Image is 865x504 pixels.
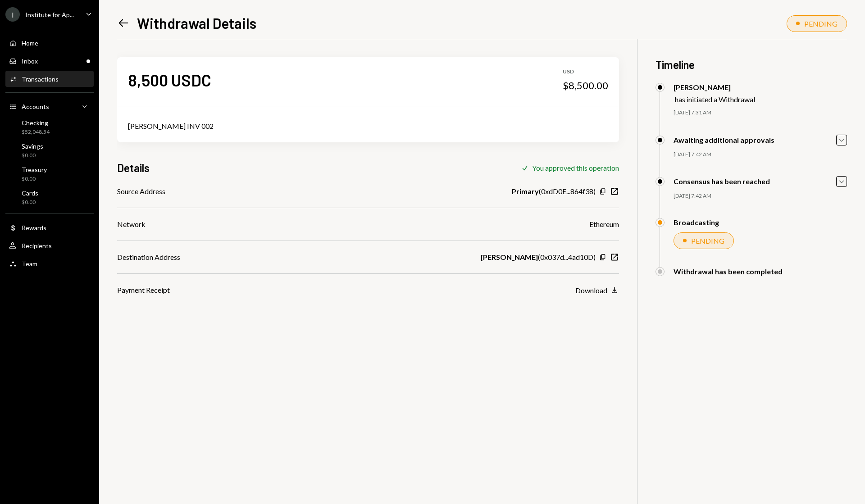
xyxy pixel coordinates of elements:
[5,255,94,272] a: Team
[589,219,619,230] div: Ethereum
[117,160,150,175] h3: Details
[5,71,94,87] a: Transactions
[22,166,47,173] div: Treasury
[575,286,607,295] div: Download
[512,186,539,197] b: Primary
[117,186,165,197] div: Source Address
[563,68,608,76] div: USD
[5,186,94,208] a: Cards$0.00
[674,151,847,159] div: [DATE] 7:42 AM
[563,79,608,92] div: $8,500.00
[691,236,724,245] div: PENDING
[5,35,94,51] a: Home
[22,199,38,206] div: $0.00
[22,75,59,83] div: Transactions
[22,119,50,127] div: Checking
[674,136,774,144] div: Awaiting additional approvals
[22,128,50,136] div: $52,048.54
[674,177,770,186] div: Consensus has been reached
[5,219,94,236] a: Rewards
[5,7,20,22] div: I
[532,163,619,172] div: You approved this operation
[804,19,838,28] div: PENDING
[22,57,38,65] div: Inbox
[5,163,94,185] a: Treasury$0.00
[25,11,74,18] div: Institute for Ap...
[512,186,596,197] div: ( 0xdD0E...864f38 )
[117,252,180,263] div: Destination Address
[22,39,38,47] div: Home
[22,224,46,232] div: Rewards
[22,142,43,150] div: Savings
[481,252,596,263] div: ( 0x037d...4ad10D )
[22,152,43,159] div: $0.00
[656,57,847,72] h3: Timeline
[128,70,211,90] div: 8,500 USDC
[481,252,538,263] b: [PERSON_NAME]
[5,116,94,138] a: Checking$52,048.54
[137,14,256,32] h1: Withdrawal Details
[674,109,847,117] div: [DATE] 7:31 AM
[575,286,619,295] button: Download
[22,103,49,110] div: Accounts
[128,121,608,132] div: [PERSON_NAME] INV 002
[117,219,146,230] div: Network
[117,285,170,295] div: Payment Receipt
[5,98,94,114] a: Accounts
[674,192,847,200] div: [DATE] 7:42 AM
[22,260,37,268] div: Team
[22,189,38,197] div: Cards
[675,95,755,104] div: has initiated a Withdrawal
[674,218,719,227] div: Broadcasting
[674,267,783,276] div: Withdrawal has been completed
[22,242,52,250] div: Recipients
[22,175,47,183] div: $0.00
[5,140,94,161] a: Savings$0.00
[5,53,94,69] a: Inbox
[674,83,755,91] div: [PERSON_NAME]
[5,237,94,254] a: Recipients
